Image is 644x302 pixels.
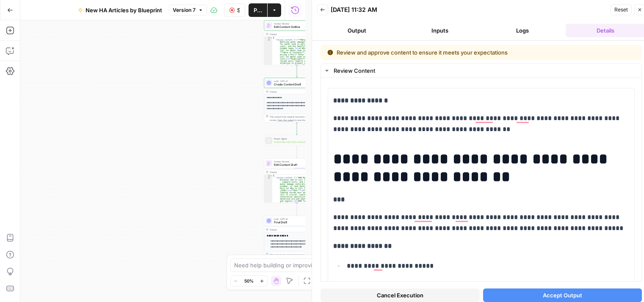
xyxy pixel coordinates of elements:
[270,115,328,122] div: This output is too large & has been abbreviated for review. to view the full content.
[86,6,162,14] span: New HA Articles by Blueprint
[614,6,628,14] span: Reset
[274,140,317,144] span: Add Internal Links Avoid Highlights - Fork
[321,288,480,302] button: Cancel Execution
[543,291,582,299] span: Accept Output
[169,5,207,16] button: Version 7
[264,158,330,203] div: Human ReviewEdit Content DraftOutput{ "review_content_1":"### Meta Description Discover who to ca...
[317,24,397,37] button: Output
[296,65,298,77] g: Edge from step_11 to step_12
[274,80,317,83] span: LLM · GPT-4.1
[274,137,317,140] span: Power Agent
[274,217,317,221] span: LLM · GPT-4.1
[270,253,328,260] div: This output is too large & has been abbreviated for review. to view the full content.
[321,64,641,77] button: Review Content
[264,135,330,146] div: Power AgentAdd Internal Links Avoid Highlights - Fork
[270,228,318,231] div: Output
[274,220,317,225] span: Final Draft
[483,24,563,37] button: Logs
[400,24,480,37] button: Inputs
[334,66,636,75] div: Review Content
[244,277,254,284] span: 50%
[327,48,572,57] div: Review and approve content to ensure it meets your expectations
[270,33,318,36] div: Output
[73,3,167,17] button: New HA Articles by Blueprint
[274,22,318,25] span: Human Review
[264,20,330,65] div: Human ReviewEdit Content OutlineOutput{ "review_content_1":"**Meta Description** Noticing water d...
[296,123,298,135] g: Edge from step_12 to step_13
[237,6,240,14] span: Stop Run
[274,82,317,87] span: Create Content Draft
[270,37,272,39] span: Toggle code folding, rows 1 through 3
[274,163,317,167] span: Edit Content Draft
[270,170,318,174] div: Output
[173,6,196,14] span: Version 7
[296,203,298,215] g: Edge from step_14 to step_15
[270,175,272,177] span: Toggle code folding, rows 1 through 3
[611,4,632,15] button: Reset
[483,288,642,302] button: Accept Output
[278,119,294,121] span: Copy the output
[274,25,318,29] span: Edit Content Outline
[264,175,272,177] div: 1
[224,3,245,17] button: Stop Run
[274,160,317,163] span: Human Review
[270,90,318,93] div: Output
[264,37,272,39] div: 1
[377,291,423,299] span: Cancel Execution
[249,3,267,17] button: Publish
[296,146,298,158] g: Edge from step_13 to step_14
[254,6,262,14] span: Publish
